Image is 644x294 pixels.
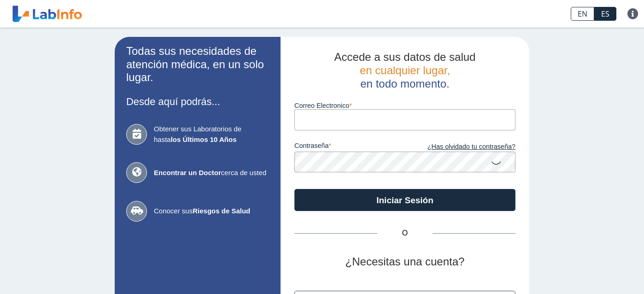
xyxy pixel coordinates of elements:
[294,142,405,152] label: contraseña
[360,64,450,76] span: en cualquier lugar,
[126,45,269,84] h2: Todas sus necesidades de atención médica, en un solo lugar.
[360,77,449,90] span: en todo momento.
[377,228,433,239] span: O
[594,7,616,21] a: ES
[193,207,250,215] b: Riesgos de Salud
[126,96,269,107] h3: Desde aquí podrás...
[154,168,269,178] span: cerca de usted
[154,169,221,176] b: Encontrar un Doctor
[294,102,515,109] label: Correo Electronico
[571,7,594,21] a: EN
[154,206,269,217] span: Conocer sus
[154,124,269,145] span: Obtener sus Laboratorios de hasta
[405,142,515,152] a: ¿Has olvidado tu contraseña?
[171,135,237,143] b: los Últimos 10 Años
[294,255,515,269] h2: ¿Necesitas una cuenta?
[294,189,515,211] button: Iniciar Sesión
[334,51,476,63] span: Accede a sus datos de salud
